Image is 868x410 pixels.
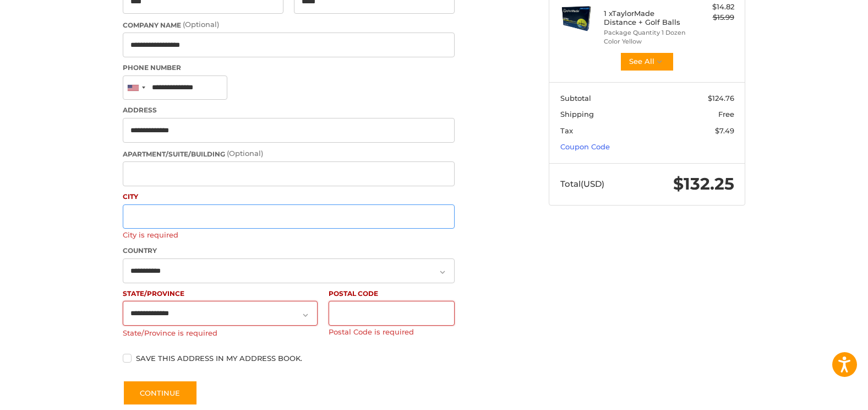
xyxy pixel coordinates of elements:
[560,179,604,189] span: Total (USD)
[604,9,688,27] h4: 1 x TaylorMade Distance + Golf Balls
[123,380,198,406] button: Continue
[329,289,455,299] label: Postal Code
[123,246,455,256] label: Country
[123,148,455,159] label: Apartment/Suite/Building
[715,126,734,135] span: $7.49
[604,37,688,46] li: Color Yellow
[673,174,734,194] span: $132.25
[777,380,868,410] iframe: Google Customer Reviews
[560,126,573,135] span: Tax
[708,94,734,102] span: $124.76
[691,2,734,13] div: $14.82
[123,354,455,363] label: Save this address in my address book.
[227,149,263,158] small: (Optional)
[123,192,455,202] label: City
[604,28,688,37] li: Package Quantity 1 Dozen
[123,230,455,239] label: City is required
[620,52,674,72] button: See All
[123,105,455,115] label: Address
[560,110,594,118] span: Shipping
[123,63,455,73] label: Phone Number
[329,327,455,336] label: Postal Code is required
[123,19,455,30] label: Company Name
[718,110,734,118] span: Free
[123,76,149,100] div: United States: +1
[560,142,610,151] a: Coupon Code
[183,20,219,29] small: (Optional)
[123,328,318,337] label: State/Province is required
[123,289,318,299] label: State/Province
[691,12,734,23] div: $15.99
[560,94,591,102] span: Subtotal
